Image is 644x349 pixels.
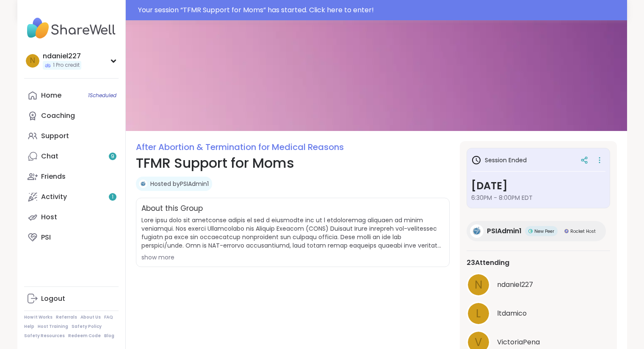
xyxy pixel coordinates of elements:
div: Logout [41,294,65,303]
a: Referrals [56,314,77,320]
span: 23 Attending [467,258,509,268]
span: New Peer [534,228,554,234]
div: Home [41,91,61,100]
img: TFMR Support for Moms cover image [126,20,627,131]
a: Support [24,126,119,146]
h1: TFMR Support for Moms [136,153,450,173]
span: Rocket Host [570,228,596,234]
div: Your session “ TFMR Support for Moms ” has started. Click here to enter! [138,5,622,15]
a: Redeem Code [68,333,101,339]
a: PSI [24,227,119,248]
a: Host Training [38,324,68,330]
div: ndaniel227 [43,52,81,61]
span: ltdamico [497,308,527,319]
iframe: Spotlight [110,112,116,119]
a: How It Works [24,314,53,320]
a: About Us [80,314,101,320]
img: New Peer [528,229,533,233]
a: Activity1 [24,187,119,207]
a: Logout [24,289,119,309]
span: l [476,305,481,322]
div: show more [141,253,444,262]
a: Chat9 [24,146,119,166]
a: PSIAdmin1PSIAdmin1New PeerNew PeerRocket HostRocket Host [467,221,606,241]
div: Activity [41,192,67,202]
div: Friends [41,172,66,181]
a: Help [24,324,34,330]
img: PSIAdmin1 [470,224,484,238]
a: Safety Resources [24,333,65,339]
a: nndaniel227 [467,273,610,297]
a: Hosted byPSIAdmin1 [150,180,209,188]
a: Friends [24,166,119,187]
span: n [30,55,35,66]
span: 9 [111,153,114,160]
a: After Abortion & Termination for Medical Reasons [136,141,344,153]
div: Coaching [41,111,75,120]
img: PSIAdmin1 [139,180,147,188]
span: PSIAdmin1 [487,226,522,236]
a: Safety Policy [72,324,102,330]
a: Host [24,207,119,227]
div: PSI [41,233,51,242]
a: lltdamico [467,302,610,325]
h3: Session Ended [471,155,527,165]
div: Chat [41,152,58,161]
img: Rocket Host [564,229,569,233]
a: Blog [104,333,114,339]
div: Support [41,131,69,141]
div: Host [41,213,57,222]
span: VictoriaPena [497,337,540,347]
span: 1 Scheduled [88,92,116,99]
span: 6:30PM - 8:00PM EDT [471,194,605,202]
img: ShareWell Nav Logo [24,14,119,43]
h3: [DATE] [471,178,605,194]
span: ndaniel227 [497,280,533,290]
span: n [475,277,482,293]
span: 1 [112,194,113,201]
span: 1 Pro credit [53,62,80,69]
a: Coaching [24,106,119,126]
a: Home1Scheduled [24,85,119,106]
span: Lore ipsu dolo sit ametconse adipis el sed d eiusmodte inc ut l etdoloremag aliquaen ad minim ven... [141,216,444,250]
a: FAQ [104,314,113,320]
h2: About this Group [141,203,203,214]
